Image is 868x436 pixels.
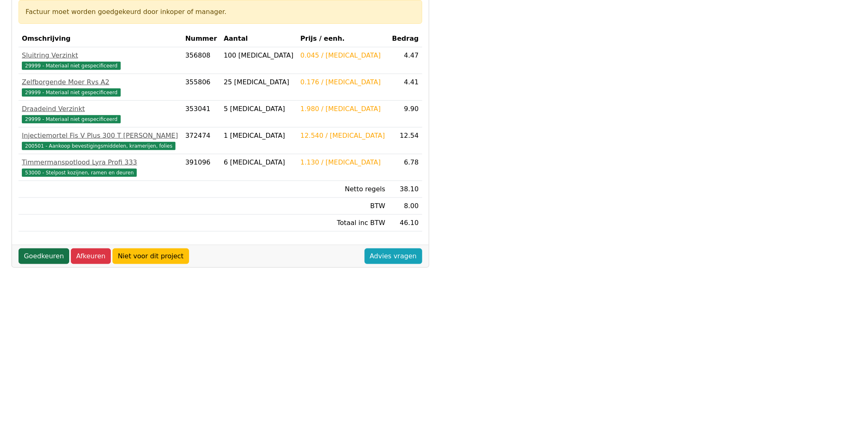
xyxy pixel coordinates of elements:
a: Goedkeuren [19,248,69,264]
a: Afkeuren [71,248,111,264]
span: 53000 - Stelpost kozijnen, ramen en deuren [22,169,137,177]
td: Netto regels [297,181,388,198]
td: 4.41 [388,74,422,101]
a: Injectiemortel Fis V Plus 300 T [PERSON_NAME]200501 - Aankoop bevestigingsmiddelen, kramerijen, f... [22,131,179,151]
td: 6.78 [388,154,422,181]
div: Sluitring Verzinkt [22,51,179,60]
div: 1.130 / [MEDICAL_DATA] [300,158,385,167]
td: 391096 [182,154,220,181]
div: 1 [MEDICAL_DATA] [224,131,294,141]
span: 29999 - Materiaal niet gespecificeerd [22,115,121,123]
span: 29999 - Materiaal niet gespecificeerd [22,88,121,97]
div: 6 [MEDICAL_DATA] [224,158,294,167]
th: Prijs / eenh. [297,30,388,47]
td: 372474 [182,128,220,154]
td: 8.00 [388,198,422,215]
a: Draadeind Verzinkt29999 - Materiaal niet gespecificeerd [22,104,179,124]
span: 200501 - Aankoop bevestigingsmiddelen, kramerijen, folies [22,142,175,150]
div: 100 [MEDICAL_DATA] [224,51,294,60]
td: Totaal inc BTW [297,215,388,232]
div: 1.980 / [MEDICAL_DATA] [300,104,385,114]
span: 29999 - Materiaal niet gespecificeerd [22,62,121,70]
th: Aantal [220,30,297,47]
a: Niet voor dit project [112,248,189,264]
th: Bedrag [388,30,422,47]
a: Advies vragen [365,248,422,264]
a: Sluitring Verzinkt29999 - Materiaal niet gespecificeerd [22,51,179,70]
div: 0.045 / [MEDICAL_DATA] [300,51,385,60]
th: Nummer [182,30,220,47]
a: Timmermanspotlood Lyra Profi 33353000 - Stelpost kozijnen, ramen en deuren [22,158,179,177]
div: 12.540 / [MEDICAL_DATA] [300,131,385,141]
div: Timmermanspotlood Lyra Profi 333 [22,158,179,167]
th: Omschrijving [19,30,182,47]
div: Draadeind Verzinkt [22,104,179,114]
td: 356808 [182,47,220,74]
td: 4.47 [388,47,422,74]
td: BTW [297,198,388,215]
td: 12.54 [388,128,422,154]
div: Injectiemortel Fis V Plus 300 T [PERSON_NAME] [22,131,179,141]
div: 0.176 / [MEDICAL_DATA] [300,77,385,87]
div: Factuur moet worden goedgekeurd door inkoper of manager. [26,7,415,17]
div: Zelfborgende Moer Rvs A2 [22,77,179,87]
div: 5 [MEDICAL_DATA] [224,104,294,114]
td: 355806 [182,74,220,101]
td: 38.10 [388,181,422,198]
div: 25 [MEDICAL_DATA] [224,77,294,87]
td: 9.90 [388,101,422,128]
a: Zelfborgende Moer Rvs A229999 - Materiaal niet gespecificeerd [22,77,179,97]
td: 46.10 [388,215,422,232]
td: 353041 [182,101,220,128]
